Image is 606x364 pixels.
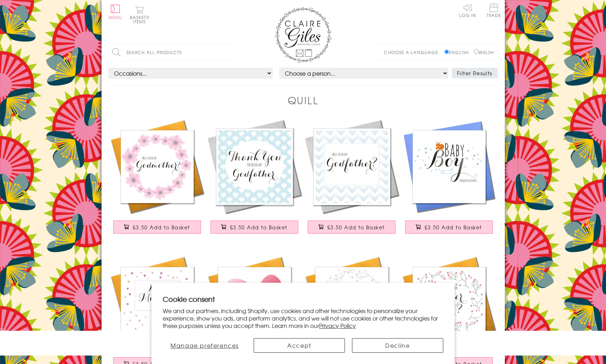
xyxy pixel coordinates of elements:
span: £3.50 Add to Basket [327,224,385,231]
p: We and our partners, including Shopify, use cookies and other technologies to personalize your ex... [163,307,443,329]
span: 0 items [133,14,149,25]
input: English [444,49,449,54]
a: Privacy Policy [319,321,356,330]
button: Menu [109,5,122,19]
img: Baby Card, Sleeping Fox, Baby Boy Congratulations [400,118,498,215]
input: Welsh [474,49,479,54]
a: Religious Occassions Card, Blue Circles, Thank You for being my Godfather £3.50 Add to Basket [206,118,303,241]
img: Religious Occassions Card, Pink Flowers, Will you be my Godmother? [109,118,206,215]
img: Claire Giles Greetings Cards [275,7,331,63]
a: Log In [459,4,476,17]
label: Welsh [474,49,494,55]
img: Wedding Card, Flowers, Will you be my Bridesmaid? [303,255,400,352]
img: General Card Card, Heart, Love [206,255,303,352]
span: Manage preferences [171,341,239,350]
img: Religious Occassions Card, Pink Stars, Bat Mitzvah [109,255,206,352]
button: Basket0 items [130,6,149,24]
img: Religious Occassions Card, Blue Circles, Thank You for being my Godfather [206,118,303,215]
button: £3.50 Add to Basket [210,221,298,234]
button: £3.50 Add to Basket [308,221,396,234]
h2: Cookie consent [163,294,443,304]
button: Accept [254,338,345,353]
a: Trade [486,4,501,19]
input: Search all products [109,45,232,60]
input: Search [225,45,232,60]
a: Baby Card, Sleeping Fox, Baby Boy Congratulations £3.50 Add to Basket [400,118,498,241]
button: Decline [352,338,443,353]
button: Manage preferences [163,338,247,353]
span: Trade [486,4,501,17]
p: Choose a language: [384,49,443,55]
a: Religious Occassions Card, Pink Flowers, Will you be my Godmother? £3.50 Add to Basket [109,118,206,241]
a: Religious Occassions Card, Blue Stripes, Will you be my Godfather? £3.50 Add to Basket [303,118,400,241]
span: Menu [109,14,122,20]
span: £3.50 Add to Basket [133,224,190,231]
button: £3.50 Add to Basket [405,221,493,234]
img: Religious Occassions Card, Blue Stripes, Will you be my Godfather? [303,118,400,215]
button: Filter Results [452,68,498,78]
img: Wedding Card, Flowers, Will you be our Flower Girl? [400,255,498,352]
button: £3.50 Add to Basket [113,221,201,234]
span: £3.50 Add to Basket [425,224,482,231]
span: £3.50 Add to Basket [230,224,288,231]
h1: Quill [288,93,319,107]
label: English [444,49,472,55]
